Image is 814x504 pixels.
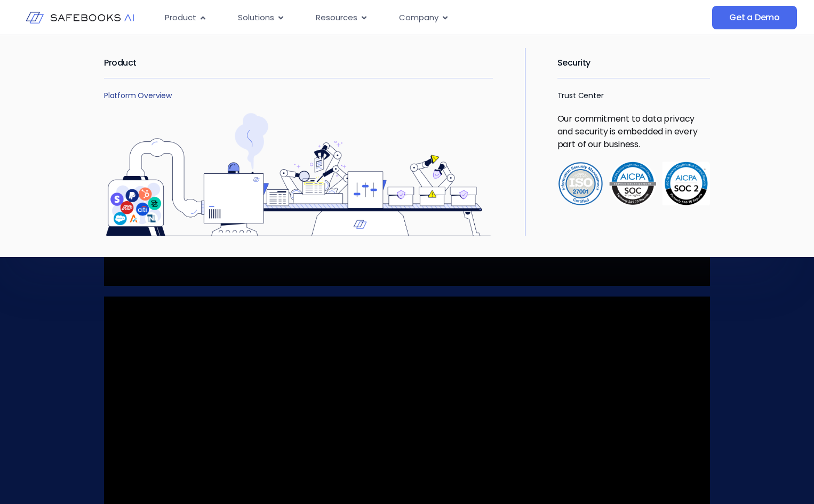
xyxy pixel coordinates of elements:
[156,7,619,28] nav: Menu
[238,12,274,24] span: Solutions
[104,48,493,78] h2: Product
[557,90,604,101] a: Trust Center
[712,6,797,29] a: Get a Demo
[557,48,710,78] h2: Security
[399,12,438,24] span: Company
[165,12,196,24] span: Product
[104,90,172,101] a: Platform Overview
[557,113,710,151] p: Our commitment to data privacy and security is embedded in every part of our business.
[316,12,357,24] span: Resources
[729,12,780,23] span: Get a Demo
[156,7,619,28] div: Menu Toggle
